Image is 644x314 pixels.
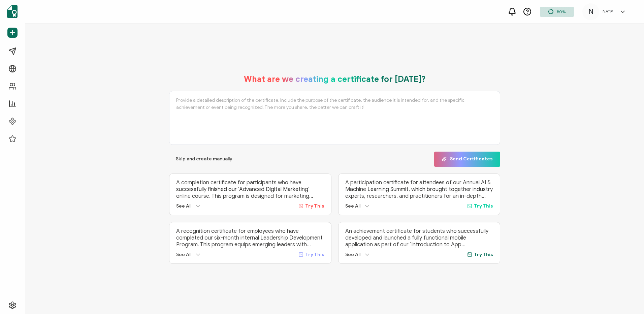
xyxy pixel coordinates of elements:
[176,252,191,257] span: See All
[176,203,191,209] span: See All
[345,179,493,199] p: A participation certificate for attendees of our Annual AI & Machine Learning Summit, which broug...
[474,203,493,209] span: Try This
[176,228,324,248] p: A recognition certificate for employees who have completed our six-month internal Leadership Deve...
[244,74,426,84] h1: What are we creating a certificate for [DATE]?
[434,152,500,167] button: Send Certificates
[169,152,239,167] button: Skip and create manually
[7,5,18,18] img: sertifier-logomark-colored.svg
[345,252,360,257] span: See All
[442,157,493,162] span: Send Certificates
[345,203,360,209] span: See All
[305,252,324,257] span: Try This
[305,203,324,209] span: Try This
[588,7,593,17] span: N
[603,9,613,14] h5: NATP
[610,282,644,314] iframe: Chat Widget
[474,252,493,257] span: Try This
[345,228,493,248] p: An achievement certificate for students who successfully developed and launched a fully functiona...
[176,157,232,161] span: Skip and create manually
[557,9,566,14] span: 80%
[176,179,324,199] p: A completion certificate for participants who have successfully finished our ‘Advanced Digital Ma...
